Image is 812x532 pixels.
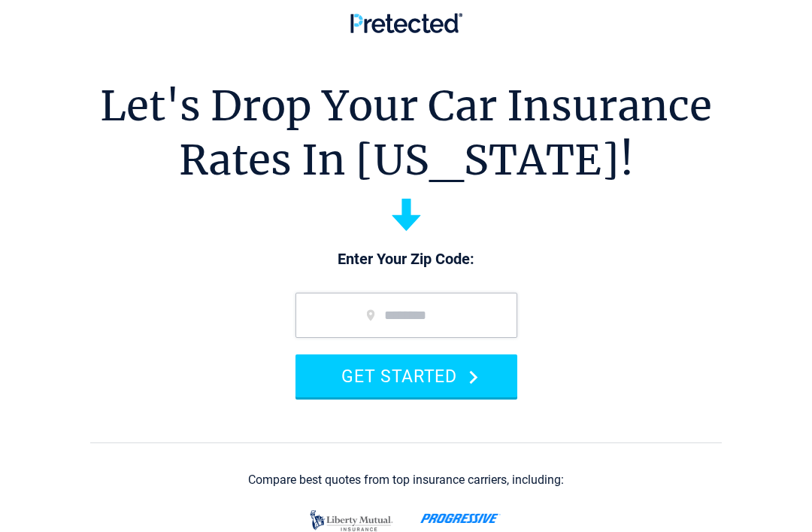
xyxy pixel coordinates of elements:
[295,293,517,338] input: zip code
[248,473,564,487] div: Compare best quotes from top insurance carriers, including:
[350,13,462,33] img: Pretected Logo
[100,79,712,187] h1: Let's Drop Your Car Insurance Rates In [US_STATE]!
[420,513,501,524] img: progressive
[295,354,517,397] button: GET STARTED
[280,249,532,270] p: Enter Your Zip Code:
